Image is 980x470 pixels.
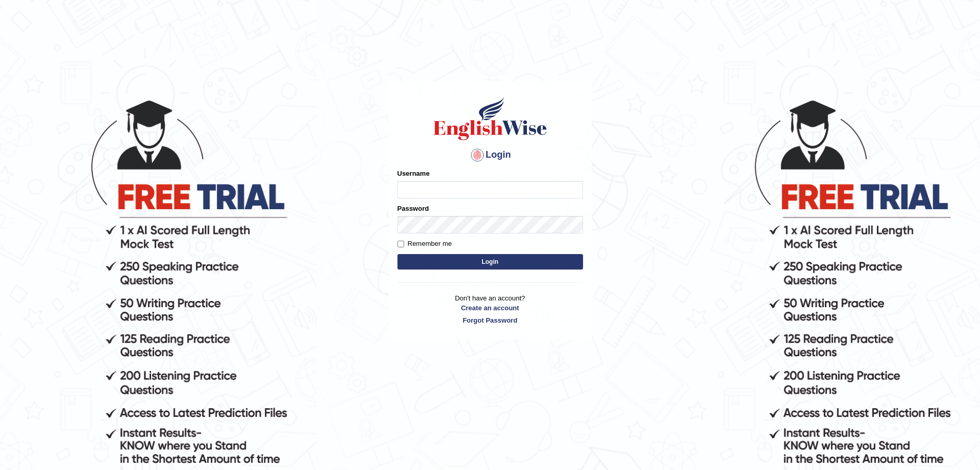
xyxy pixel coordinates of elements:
label: Remember me [397,239,452,249]
img: Logo of English Wise sign in for intelligent practice with AI [431,95,549,142]
a: Create an account [397,303,583,313]
p: Don't have an account? [397,293,583,325]
h4: Login [397,147,583,163]
a: Forgot Password [397,315,583,325]
label: Username [397,169,430,178]
button: Login [397,254,583,270]
label: Password [397,204,429,213]
input: Remember me [397,241,404,247]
